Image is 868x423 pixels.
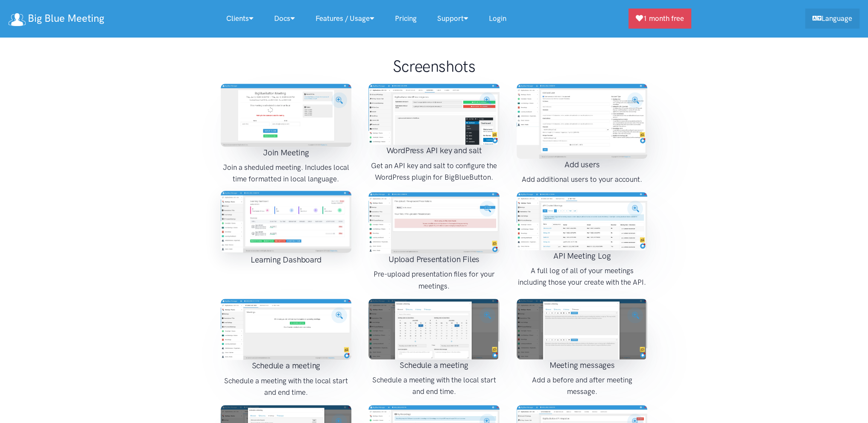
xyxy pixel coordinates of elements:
img: API Meeting Log [517,192,648,250]
img: Schedule a meeting [221,299,352,360]
p: Schedule a meeting with the local start and end time. [221,375,352,398]
img: Meeting messages [517,299,648,359]
h4: Learning Dashboard [221,254,352,266]
a: Add users [517,116,648,125]
p: Pre-upload presentation files for your meetings. [368,268,500,292]
p: Get an API key and salt to configure the WordPress plugin for BigBlueButton. [368,160,500,183]
p: Join a sheduled meeting. Includes local time formatted in local language. [221,162,352,185]
a: API Meeting Log [517,216,648,225]
a: WordPress API key and salt [368,109,500,117]
h4: Add users [517,159,648,171]
a: Upload Presentation Files [368,218,500,226]
a: Schedule a meeting [221,324,352,333]
h4: Schedule a meeting [368,359,500,371]
a: Join Meeting [221,110,352,119]
h4: Schedule a meeting [221,360,352,372]
a: Schedule a meeting [368,324,500,333]
p: A full log of all of your meetings including those your create with the API. [517,265,648,288]
h4: Join Meeting [221,147,352,159]
p: Add additional users to your account. [517,174,648,185]
a: Features / Usage [305,9,385,28]
img: Join Meeting [221,84,352,147]
h4: Meeting messages [517,359,648,371]
img: logo [9,13,26,26]
a: Login [479,9,517,28]
h4: Upload Presentation Files [368,254,500,265]
h4: WordPress API key and salt [368,145,500,157]
a: Language [805,9,859,29]
img: Add users [517,84,648,159]
a: Support [427,9,479,28]
img: Learning Dashboard [221,191,352,253]
h4: API Meeting Log [517,250,648,262]
a: Learning Dashboard [221,218,352,227]
p: Add a before and after meeting message. [517,374,648,397]
a: Clients [216,9,264,28]
a: Pricing [385,9,427,28]
img: Schedule a meeting [368,299,500,359]
img: Upload Presentation Files [368,192,500,254]
a: Meeting messages [517,324,648,333]
h1: Screenshots [295,56,573,76]
img: WordPress API key and salt [368,84,500,145]
a: 1 month free [628,9,691,29]
p: Schedule a meeting with the local start and end time. [368,374,500,397]
a: Docs [264,9,305,28]
a: Big Blue Meeting [9,9,104,28]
